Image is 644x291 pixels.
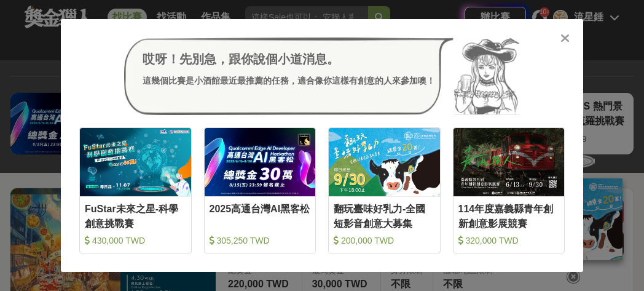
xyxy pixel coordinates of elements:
div: 114年度嘉義縣青年創新創意影展競賽 [458,202,560,229]
div: 305,250 TWD [210,234,311,247]
div: 430,000 TWD [85,234,186,247]
a: Cover Image2025高通台灣AI黑客松 305,250 TWD [204,127,316,253]
div: 320,000 TWD [458,234,560,247]
div: 哎呀！先別急，跟你說個小道消息。 [143,50,435,68]
img: Cover Image [329,128,440,196]
div: 這幾個比賽是小酒館最近最推薦的任務，適合像你這樣有創意的人來參加噢！ [143,74,435,87]
img: Cover Image [205,128,316,196]
a: Cover Image翻玩臺味好乳力-全國短影音創意大募集 200,000 TWD [328,127,441,253]
div: 2025高通台灣AI黑客松 [210,202,311,229]
a: Cover ImageFuStar未來之星-科學創意挑戰賽 430,000 TWD [79,127,192,253]
div: FuStar未來之星-科學創意挑戰賽 [85,202,186,229]
img: Avatar [454,38,520,115]
a: Cover Image114年度嘉義縣青年創新創意影展競賽 320,000 TWD [453,127,565,253]
div: 200,000 TWD [334,234,435,247]
img: Cover Image [80,128,191,196]
div: 翻玩臺味好乳力-全國短影音創意大募集 [334,202,435,229]
img: Cover Image [454,128,565,196]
